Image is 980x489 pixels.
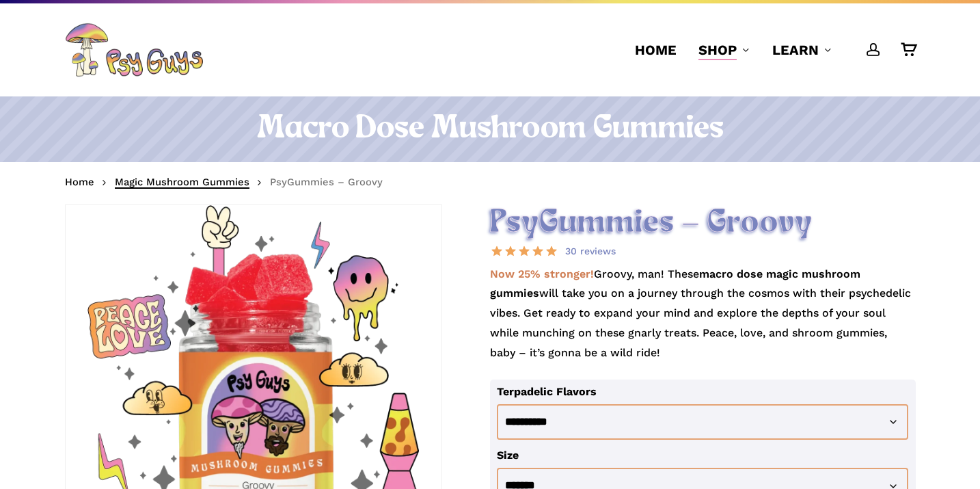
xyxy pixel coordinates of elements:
label: Size [497,449,519,462]
span: Shop [698,42,737,58]
a: Shop [698,40,750,60]
img: PsyGuys [65,23,203,77]
strong: Now 25% stronger! [490,267,594,280]
a: Home [635,40,677,60]
h1: Macro Dose Mushroom Gummies [65,110,916,148]
span: PsyGummies – Groovy [270,176,383,188]
nav: Main Menu [624,3,916,96]
p: Groovy, man! These will take you on a journey through the cosmos with their psychedelic vibes. Ge... [490,265,916,380]
label: Terpadelic Flavors [497,385,597,398]
a: Cart [901,42,916,57]
span: Home [635,42,677,58]
a: Learn [772,40,832,60]
span: Learn [772,42,819,58]
a: Home [65,175,94,189]
a: Magic Mushroom Gummies [115,175,249,189]
h2: PsyGummies – Groovy [490,204,916,242]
